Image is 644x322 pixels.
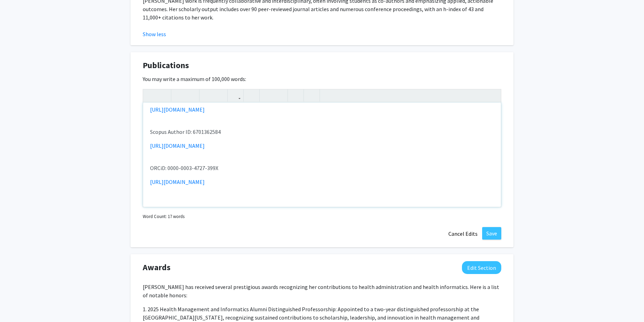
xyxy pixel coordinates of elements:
[143,75,246,83] label: You may write a maximum of 100,000 words:
[201,89,213,102] button: Superscript
[143,261,171,274] span: Awards
[444,227,482,240] button: Cancel Edits
[487,89,499,102] button: Fullscreen
[462,261,501,274] button: Edit Awards
[290,89,302,102] button: Remove format
[143,30,166,38] button: Show less
[5,291,30,317] iframe: Chat
[143,283,501,299] p: [PERSON_NAME] has received several prestigious awards recognizing her contributions to health adm...
[150,164,494,172] p: ORCiD: 0000-0003-4727-399X
[229,89,242,102] button: Link
[245,89,258,102] button: Insert Image
[145,89,157,102] button: Undo (Ctrl + Z)
[150,178,205,185] a: [URL][DOMAIN_NAME]
[150,128,494,136] p: Scopus Author ID: 6701362584
[482,227,501,240] button: Save
[143,213,184,220] small: Word Count: 17 words
[274,89,286,102] button: Ordered list
[185,89,197,102] button: Emphasis (Ctrl + I)
[143,103,501,207] div: Note to users with screen readers: Please deactivate our accessibility plugin for this page as it...
[212,14,213,21] span: .
[261,89,274,102] button: Unordered list
[150,142,205,149] a: [URL][DOMAIN_NAME]
[173,89,185,102] button: Strong (Ctrl + B)
[143,59,189,72] span: Publications
[306,89,318,102] button: Insert horizontal rule
[150,106,205,113] a: [URL][DOMAIN_NAME]
[157,89,169,102] button: Redo (Ctrl + Y)
[213,89,226,102] button: Subscript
